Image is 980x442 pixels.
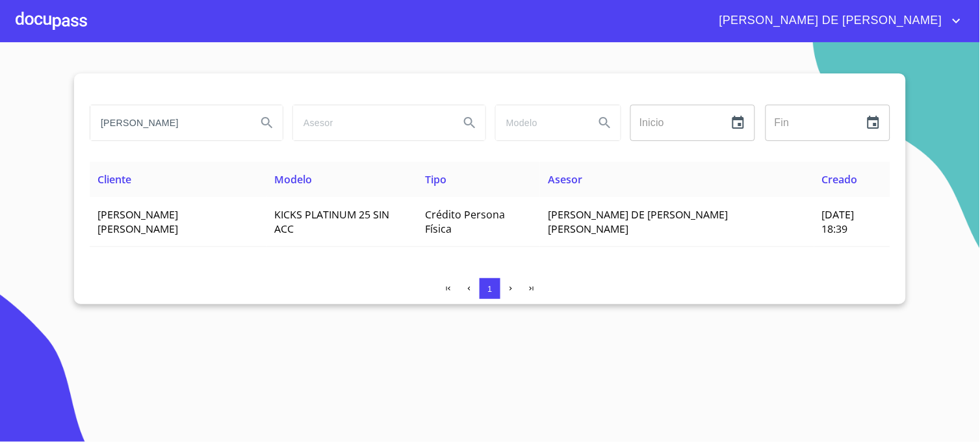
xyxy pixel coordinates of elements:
span: Asesor [548,172,582,187]
span: Creado [822,172,858,187]
input: search [496,105,584,140]
span: [PERSON_NAME] DE [PERSON_NAME] [PERSON_NAME] [548,207,728,236]
span: Cliente [97,172,131,187]
input: search [293,105,449,140]
button: Search [454,107,485,138]
span: Modelo [275,172,313,187]
span: KICKS PLATINUM 25 SIN ACC [275,207,390,236]
span: Tipo [425,172,446,187]
button: Search [589,107,621,138]
span: [PERSON_NAME] DE [PERSON_NAME] [710,10,949,31]
span: Crédito Persona Física [425,207,505,236]
input: search [90,105,246,140]
span: [PERSON_NAME] [PERSON_NAME] [97,207,178,236]
button: account of current user [710,10,964,31]
button: 1 [480,278,500,299]
span: 1 [487,284,492,294]
button: Search [251,107,283,138]
span: [DATE] 18:39 [822,207,855,236]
